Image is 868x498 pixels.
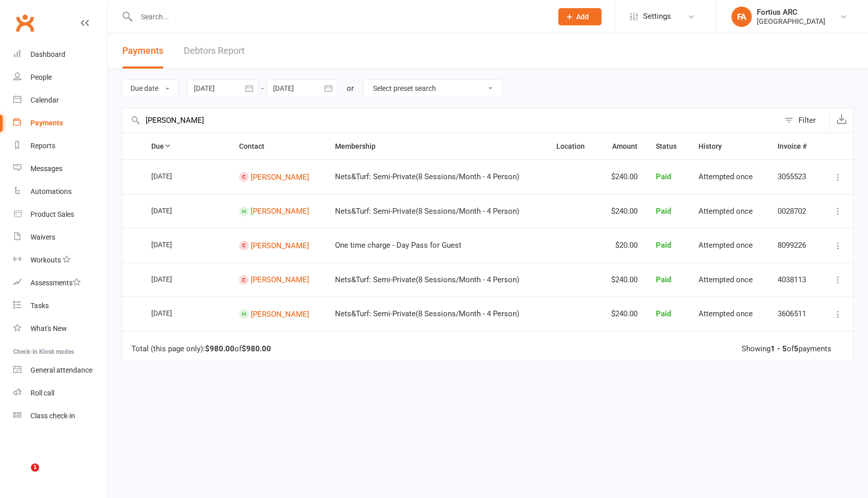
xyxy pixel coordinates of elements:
a: [PERSON_NAME] [251,309,309,318]
a: [PERSON_NAME] [251,207,309,216]
div: Workouts [30,256,61,264]
td: 4038113 [769,262,820,297]
span: One time charge - Day Pass for Guest [335,241,461,250]
a: Waivers [13,226,107,249]
div: Roll call [30,389,54,397]
td: $240.00 [598,296,647,331]
td: $240.00 [598,262,647,297]
th: Invoice # [769,133,820,159]
div: Assessments [30,279,81,287]
span: Attempted once [698,275,753,284]
a: Reports [13,135,107,157]
div: Showing of payments [742,345,831,353]
a: Debtors Report [184,34,245,69]
a: Messages [13,157,107,180]
div: People [30,73,52,81]
td: 8099226 [769,228,820,262]
th: Status [647,133,689,159]
a: General attendance kiosk mode [13,359,107,382]
span: Paid [656,241,671,250]
span: Paid [656,275,671,284]
div: Messages [30,164,62,173]
button: Add [558,8,602,25]
div: Calendar [30,96,59,104]
a: Payments [13,112,107,135]
a: [PERSON_NAME] [251,275,309,284]
span: Nets&Turf: Semi-Private(8 Sessions/Month - 4 Person) [335,275,519,284]
div: General attendance [30,366,92,374]
span: Nets&Turf: Semi-Private(8 Sessions/Month - 4 Person) [335,207,519,216]
a: Calendar [13,89,107,112]
div: FA [731,7,752,27]
input: Search by contact name or invoice number [122,108,779,132]
button: Due date [122,79,178,97]
strong: 5 [794,344,798,353]
a: People [13,66,107,89]
span: Attempted once [698,309,753,318]
div: [DATE] [151,168,198,184]
a: Workouts [13,249,107,272]
span: Attempted once [698,241,753,250]
th: Location [547,133,598,159]
span: Attempted once [698,207,753,216]
strong: $980.00 [205,344,235,353]
a: Roll call [13,382,107,405]
button: Filter [779,108,829,132]
a: Class kiosk mode [13,405,107,427]
span: Add [576,13,589,21]
div: Fortius ARC [757,8,825,17]
input: Search... [133,10,545,24]
a: Automations [13,180,107,203]
span: Settings [643,5,671,28]
div: Automations [30,187,72,195]
span: Nets&Turf: Semi-Private(8 Sessions/Month - 4 Person) [335,172,519,181]
span: Paid [656,207,671,216]
th: History [689,133,769,159]
span: Attempted once [698,172,753,181]
div: or [347,82,354,94]
div: Payments [30,119,63,127]
div: Dashboard [30,50,65,58]
a: Tasks [13,294,107,317]
td: $240.00 [598,159,647,194]
th: Due [142,133,229,159]
div: Tasks [30,302,49,310]
div: Class check-in [30,412,75,420]
div: Total (this page only): of [131,345,271,353]
div: What's New [30,324,67,333]
div: [DATE] [151,305,198,321]
div: [DATE] [151,203,198,218]
a: Dashboard [13,43,107,66]
td: 0028702 [769,194,820,228]
a: [PERSON_NAME] [251,241,309,250]
td: 3055523 [769,159,820,194]
a: Product Sales [13,203,107,226]
div: Filter [798,114,816,126]
iframe: Intercom live chat [10,463,35,488]
div: Reports [30,142,55,150]
td: $240.00 [598,194,647,228]
button: Payments [122,34,163,69]
a: Assessments [13,272,107,294]
div: [DATE] [151,271,198,287]
a: [PERSON_NAME] [251,172,309,181]
span: Nets&Turf: Semi-Private(8 Sessions/Month - 4 Person) [335,309,519,318]
span: Paid [656,309,671,318]
td: $20.00 [598,228,647,262]
span: Paid [656,172,671,181]
div: Waivers [30,233,55,241]
div: [DATE] [151,237,198,252]
span: 1 [31,463,39,472]
td: 3606511 [769,296,820,331]
th: Membership [326,133,547,159]
a: What's New [13,317,107,340]
div: [GEOGRAPHIC_DATA] [757,17,825,26]
strong: $980.00 [242,344,271,353]
th: Contact [230,133,326,159]
div: Product Sales [30,210,74,218]
th: Amount [598,133,647,159]
strong: 1 - 5 [771,344,787,353]
span: Payments [122,45,163,56]
a: Clubworx [12,10,38,36]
